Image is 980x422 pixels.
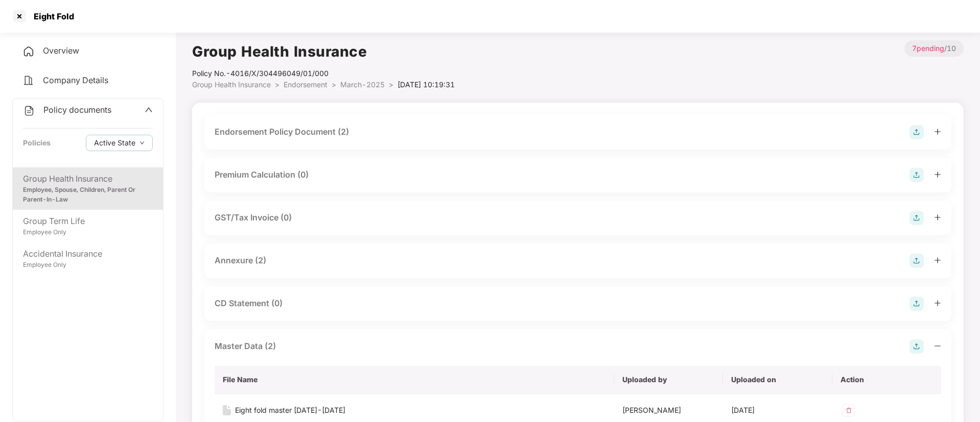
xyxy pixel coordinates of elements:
[23,260,153,270] div: Employee Only
[235,405,345,416] div: Eight fold master [DATE]-[DATE]
[28,11,74,21] div: Eight Fold
[43,45,79,56] span: Overview
[215,254,266,267] div: Annexure (2)
[934,171,941,178] span: plus
[215,340,276,353] div: Master Data (2)
[934,128,941,135] span: plus
[94,137,135,148] span: Active State
[284,80,328,89] span: Endorsement
[192,80,271,89] span: Group Health Insurance
[904,40,964,57] p: / 10
[832,366,941,394] th: Action
[23,185,153,205] div: Employee, Spouse, Children, Parent Or Parent-In-Law
[909,168,924,182] img: svg+xml;base64,PHN2ZyB4bWxucz0iaHR0cDovL3d3dy53My5vcmcvMjAwMC9zdmciIHdpZHRoPSIyOCIgaGVpZ2h0PSIyOC...
[23,215,153,228] div: Group Term Life
[86,135,153,151] button: Active Statedown
[723,366,832,394] th: Uploaded on
[23,247,153,260] div: Accidental Insurance
[614,366,723,394] th: Uploaded by
[934,214,941,221] span: plus
[43,105,111,115] span: Policy documents
[23,228,153,237] div: Employee Only
[22,75,35,87] img: svg+xml;base64,PHN2ZyB4bWxucz0iaHR0cDovL3d3dy53My5vcmcvMjAwMC9zdmciIHdpZHRoPSIyNCIgaGVpZ2h0PSIyNC...
[389,80,393,89] span: >
[332,80,336,89] span: >
[223,405,231,415] img: svg+xml;base64,PHN2ZyB4bWxucz0iaHR0cDovL3d3dy53My5vcmcvMjAwMC9zdmciIHdpZHRoPSIxNiIgaGVpZ2h0PSIyMC...
[275,80,279,89] span: >
[731,405,824,416] div: [DATE]
[215,168,309,181] div: Premium Calculation (0)
[23,105,35,117] img: svg+xml;base64,PHN2ZyB4bWxucz0iaHR0cDovL3d3dy53My5vcmcvMjAwMC9zdmciIHdpZHRoPSIyNCIgaGVpZ2h0PSIyNC...
[23,137,51,148] div: Policies
[622,405,715,416] div: [PERSON_NAME]
[909,296,924,311] img: svg+xml;base64,PHN2ZyB4bWxucz0iaHR0cDovL3d3dy53My5vcmcvMjAwMC9zdmciIHdpZHRoPSIyOCIgaGVpZ2h0PSIyOC...
[909,211,924,225] img: svg+xml;base64,PHN2ZyB4bWxucz0iaHR0cDovL3d3dy53My5vcmcvMjAwMC9zdmciIHdpZHRoPSIyOCIgaGVpZ2h0PSIyOC...
[139,140,145,146] span: down
[909,254,924,268] img: svg+xml;base64,PHN2ZyB4bWxucz0iaHR0cDovL3d3dy53My5vcmcvMjAwMC9zdmciIHdpZHRoPSIyOCIgaGVpZ2h0PSIyOC...
[192,68,455,79] div: Policy No.- 4016/X/304496049/01/000
[215,297,283,310] div: CD Statement (0)
[912,44,944,53] span: 7 pending
[215,126,349,138] div: Endorsement Policy Document (2)
[934,342,941,350] span: minus
[145,106,153,114] span: up
[934,257,941,264] span: plus
[215,211,292,224] div: GST/Tax Invoice (0)
[398,80,455,89] span: [DATE] 10:19:31
[22,45,35,58] img: svg+xml;base64,PHN2ZyB4bWxucz0iaHR0cDovL3d3dy53My5vcmcvMjAwMC9zdmciIHdpZHRoPSIyNCIgaGVpZ2h0PSIyNC...
[215,366,614,394] th: File Name
[841,402,857,418] img: svg+xml;base64,PHN2ZyB4bWxucz0iaHR0cDovL3d3dy53My5vcmcvMjAwMC9zdmciIHdpZHRoPSIzMiIgaGVpZ2h0PSIzMi...
[340,80,385,89] span: March-2025
[909,125,924,139] img: svg+xml;base64,PHN2ZyB4bWxucz0iaHR0cDovL3d3dy53My5vcmcvMjAwMC9zdmciIHdpZHRoPSIyOCIgaGVpZ2h0PSIyOC...
[909,339,924,354] img: svg+xml;base64,PHN2ZyB4bWxucz0iaHR0cDovL3d3dy53My5vcmcvMjAwMC9zdmciIHdpZHRoPSIyOCIgaGVpZ2h0PSIyOC...
[23,172,153,185] div: Group Health Insurance
[934,300,941,307] span: plus
[192,40,455,63] h1: Group Health Insurance
[43,75,108,85] span: Company Details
